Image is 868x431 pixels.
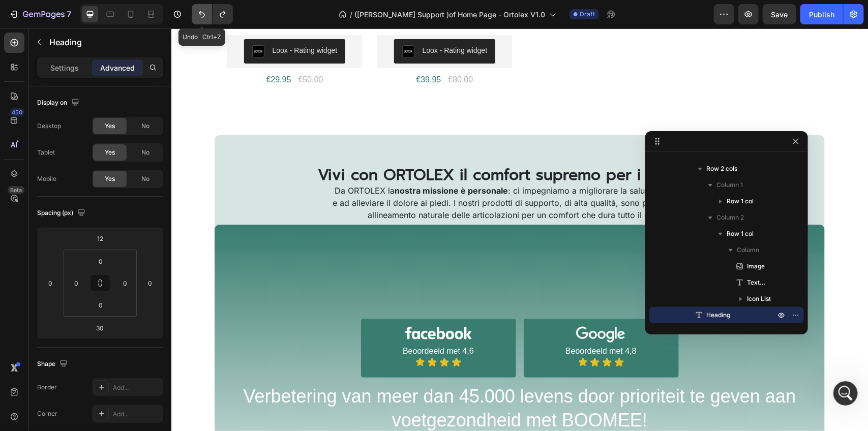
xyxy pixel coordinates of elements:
[44,138,653,155] h2: Vivi con ORTOLEX il comfort supremo per i tuoi piedi!
[43,275,58,291] input: 0
[141,148,149,157] span: No
[37,206,87,220] div: Spacing (px)
[350,9,352,20] span: /
[91,254,111,269] input: 0px
[809,9,834,20] div: Publish
[105,148,115,157] span: Yes
[192,4,233,24] div: Undo/Redo
[67,8,71,20] p: 7
[706,164,737,174] span: Row 2 cols
[276,44,303,58] div: €80,00
[69,275,84,291] input: 0px
[91,297,111,313] input: 0px
[90,320,110,335] input: 30
[113,410,161,419] div: Add...
[747,278,765,288] span: Text Block
[37,121,61,131] div: Desktop
[37,174,56,183] div: Mobile
[37,357,70,371] div: Shape
[727,229,754,239] span: Row 1 col
[100,63,135,73] p: Advanced
[171,28,868,431] iframe: Design area
[141,174,149,183] span: No
[716,212,744,223] span: Column 2
[354,9,545,20] span: ([PERSON_NAME] Support )of Home Page - Ortolex V1.0
[737,245,759,255] span: Column
[727,196,754,206] span: Row 1 col
[142,275,158,291] input: 0
[8,186,24,194] div: Beta
[49,36,159,48] p: Heading
[37,96,81,110] div: Display on
[224,157,337,167] strong: nostra missione è personale
[105,121,115,131] span: Yes
[771,10,788,19] span: Save
[50,63,79,73] p: Settings
[800,4,843,24] button: Publish
[747,294,771,304] span: Icon List
[763,4,796,24] button: Save
[117,275,133,291] input: 0px
[706,310,730,320] span: Heading
[244,43,271,60] div: €39,95
[37,148,55,157] div: Tablet
[4,4,76,24] button: 7
[716,180,743,190] span: Column 1
[37,409,57,418] div: Corner
[10,108,24,116] div: 450
[580,10,595,19] span: Draft
[833,381,858,406] iframe: Intercom live chat
[105,174,115,183] span: Yes
[141,121,149,131] span: No
[37,383,57,392] div: Border
[113,383,161,392] div: Add...
[90,231,110,246] input: 12
[161,156,535,193] p: Da ORTOLEX la : ci impegniamo a migliorare la salute dei tuoi piedi e ad alleviare il dolore ai p...
[747,261,765,271] span: Image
